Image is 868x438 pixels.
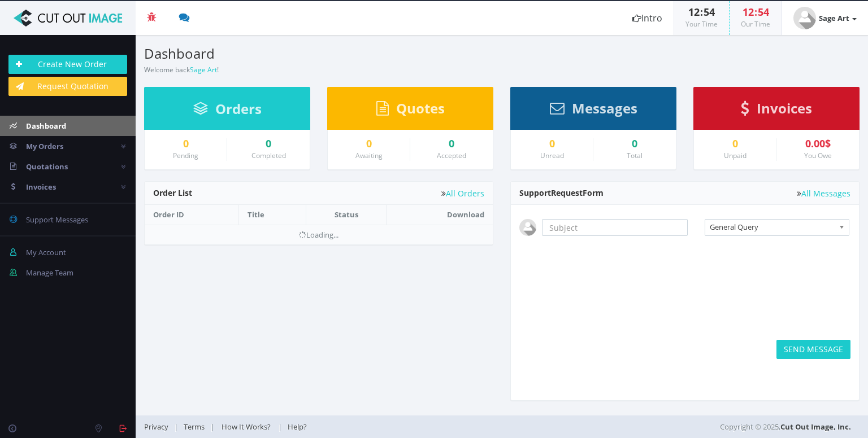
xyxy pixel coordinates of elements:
a: Invoices [741,106,812,116]
span: 54 [758,5,769,19]
div: | | | [144,415,621,438]
small: Awaiting [355,151,383,160]
a: Help? [282,422,313,432]
small: Pending [173,151,198,160]
span: Invoices [26,182,56,192]
span: Support Messages [26,214,88,225]
span: 12 [743,5,754,19]
a: Sage Art [782,1,868,35]
a: Messages [550,106,637,116]
th: Title [239,205,306,225]
small: Welcome back ! [144,65,219,75]
span: Copyright © 2025, [720,421,851,432]
span: Messages [572,99,637,117]
small: Unpaid [724,151,747,160]
th: Download [387,205,493,225]
a: Privacy [144,422,174,432]
div: 0 [602,138,667,150]
h3: Dashboard [144,46,493,61]
span: : [700,5,704,19]
span: Dashboard [26,121,66,131]
span: Quotations [26,161,68,172]
img: user_default.jpg [793,7,816,29]
span: 12 [688,5,700,19]
small: You Owe [804,151,832,160]
small: Your Time [685,19,718,29]
small: Completed [251,151,286,160]
span: Request [551,187,583,198]
a: 0 [153,138,218,150]
a: Request Quotation [8,77,127,96]
a: Orders [193,106,262,116]
span: Quotes [396,99,445,117]
strong: Sage Art [819,13,849,23]
img: user_default.jpg [519,219,536,236]
a: 0 [519,138,584,150]
td: Loading... [145,225,493,244]
a: 0 [336,138,401,150]
span: My Account [26,247,66,257]
img: Cut Out Image [8,10,127,27]
span: Orders [215,99,262,118]
a: Cut Out Image, Inc. [780,422,851,432]
small: Total [627,151,643,160]
a: How It Works? [214,422,278,432]
a: 0 [236,138,301,150]
small: Accepted [437,151,466,160]
a: All Orders [441,189,484,198]
small: Unread [540,151,564,160]
span: My Orders [26,141,63,151]
a: Create New Order [8,55,127,74]
span: 54 [704,5,715,19]
small: Our Time [741,19,770,29]
span: Support Form [519,187,604,198]
input: Subject [542,219,688,236]
div: 0.00$ [785,138,850,150]
a: 0 [702,138,767,150]
a: Terms [178,422,210,432]
th: Order ID [145,205,239,225]
span: General Query [710,220,834,234]
span: : [754,5,758,19]
span: Order List [153,187,192,198]
span: Invoices [757,99,812,117]
th: Status [306,205,387,225]
a: All Messages [797,189,850,198]
a: Sage Art [190,65,217,75]
a: Quotes [376,106,445,116]
span: Manage Team [26,268,73,278]
a: Intro [621,1,674,35]
span: How It Works? [222,422,271,432]
a: 0 [419,138,484,150]
button: SEND MESSAGE [776,340,850,359]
